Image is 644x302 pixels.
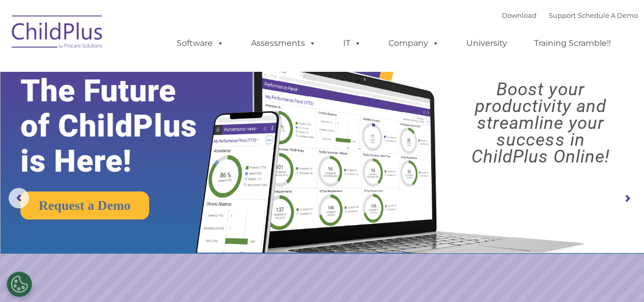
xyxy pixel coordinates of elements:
a: Support [549,11,576,19]
a: Training Scramble!! [524,33,621,53]
a: Software [166,33,234,53]
rs-layer: Boost your productivity and streamline your success in ChildPlus Online! [445,81,636,165]
span: Last name [142,67,173,75]
span: Phone number [142,109,185,117]
a: Company [378,33,450,53]
rs-layer: The Future of ChildPlus is Here! [20,73,226,179]
a: Schedule A Demo [578,11,638,19]
a: Request a Demo [20,191,149,219]
font: | [502,11,638,19]
img: ChildPlus by Procare Solutions [7,8,108,59]
a: University [456,33,517,53]
a: Download [502,11,537,19]
a: IT [333,33,372,53]
a: Assessments [241,33,326,53]
button: Cookies Settings [7,271,32,297]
